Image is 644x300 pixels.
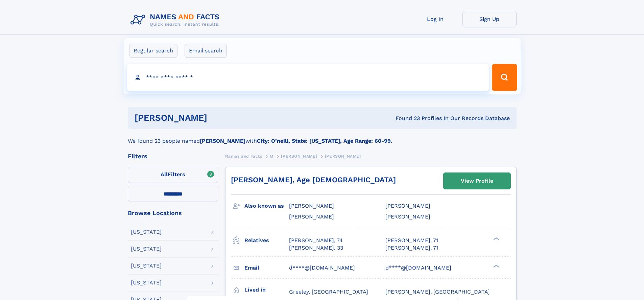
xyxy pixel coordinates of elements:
[281,154,317,159] span: [PERSON_NAME]
[128,210,218,216] div: Browse Locations
[225,152,262,160] a: Names and Facts
[244,200,289,212] h3: Also known as
[385,237,438,244] a: [PERSON_NAME], 71
[461,173,493,189] div: View Profile
[492,64,517,91] button: Search Button
[185,44,227,58] label: Email search
[289,289,368,295] span: Greeley, [GEOGRAPHIC_DATA]
[385,213,430,220] span: [PERSON_NAME]
[325,154,361,159] span: [PERSON_NAME]
[244,262,289,274] h3: Email
[127,64,489,91] input: search input
[408,11,462,27] a: Log In
[289,244,343,252] a: [PERSON_NAME], 33
[289,237,343,244] a: [PERSON_NAME], 74
[128,129,517,145] div: We found 23 people named with .
[128,167,218,183] label: Filters
[129,44,177,58] label: Regular search
[301,115,510,122] div: Found 23 Profiles In Our Records Database
[289,213,334,220] span: [PERSON_NAME]
[135,114,302,122] h1: [PERSON_NAME]
[281,152,317,160] a: [PERSON_NAME]
[131,229,162,235] div: [US_STATE]
[257,138,391,144] b: City: O’neill, State: [US_STATE], Age Range: 60-99
[131,280,162,285] div: [US_STATE]
[270,154,273,159] span: M
[385,203,430,209] span: [PERSON_NAME]
[161,171,168,178] span: All
[128,153,218,159] div: Filters
[231,176,396,184] a: [PERSON_NAME], Age [DEMOGRAPHIC_DATA]
[492,236,500,241] div: ❯
[131,246,162,252] div: [US_STATE]
[244,235,289,246] h3: Relatives
[244,284,289,296] h3: Lived in
[289,203,334,209] span: [PERSON_NAME]
[444,173,510,189] a: View Profile
[128,11,225,29] img: Logo Names and Facts
[131,263,162,269] div: [US_STATE]
[462,11,517,27] a: Sign Up
[200,138,245,144] b: [PERSON_NAME]
[385,244,438,252] a: [PERSON_NAME], 71
[492,264,500,268] div: ❯
[270,152,273,160] a: M
[385,289,490,295] span: [PERSON_NAME], [GEOGRAPHIC_DATA]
